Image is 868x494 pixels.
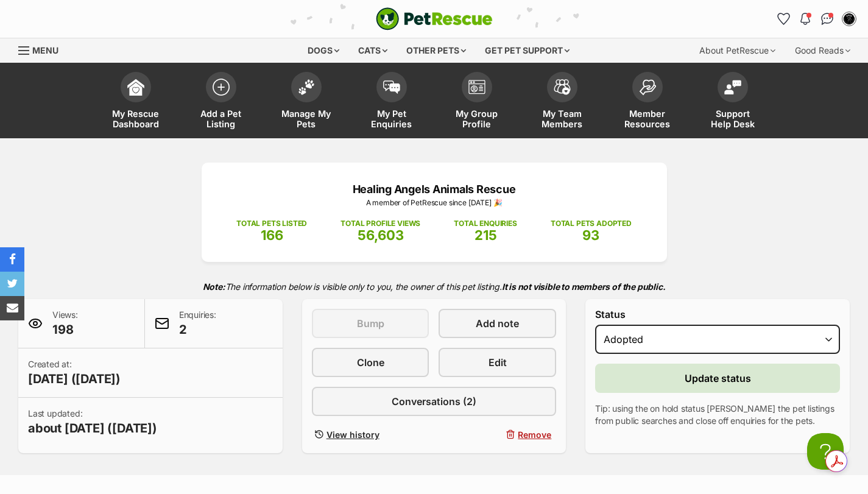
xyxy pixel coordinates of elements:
p: Views: [52,309,78,338]
span: 215 [475,227,497,243]
p: Tip: using the on hold status [PERSON_NAME] the pet listings from public searches and close off e... [595,403,840,427]
a: Member Resources [605,66,690,138]
iframe: Help Scout Beacon - Open [807,433,844,470]
p: Healing Angels Animals Rescue [220,181,649,197]
a: Menu [18,38,67,60]
span: 198 [52,321,78,338]
span: Add a Pet Listing [194,108,249,129]
a: Add a Pet Listing [178,66,264,138]
span: View history [326,428,379,441]
a: View history [312,426,429,443]
img: logo-cat-932fe2b9b8326f06289b0f2fb663e598f794de774fb13d1741a6617ecf9a85b4.svg [376,7,493,30]
span: Clone [357,355,384,370]
span: My Team Members [535,108,590,129]
a: Conversations [817,9,837,29]
span: 166 [261,227,283,243]
img: Holly Stokes profile pic [843,13,855,25]
div: Good Reads [786,38,859,63]
span: [DATE] ([DATE]) [28,370,121,387]
ul: Account quick links [774,9,859,29]
p: Enquiries: [179,309,216,338]
button: Bump [312,309,429,338]
label: Status [595,309,840,320]
a: My Group Profile [434,66,520,138]
p: TOTAL PETS LISTED [236,218,307,229]
a: My Rescue Dashboard [93,66,178,138]
p: Created at: [28,358,121,387]
span: Menu [32,45,58,55]
div: About PetRescue [691,38,784,63]
a: Support Help Desk [690,66,775,138]
img: pet-enquiries-icon-7e3ad2cf08bfb03b45e93fb7055b45f3efa6380592205ae92323e6603595dc1f.svg [383,80,400,94]
a: Add note [439,309,556,338]
a: Clone [312,348,429,377]
span: My Pet Enquiries [364,108,419,129]
a: My Team Members [520,66,605,138]
img: manage-my-pets-icon-02211641906a0b7f246fdf0571729dbe1e7629f14944591b6c1af311fb30b64b.svg [298,79,315,95]
span: Support Help Desk [705,108,760,129]
a: Manage My Pets [264,66,349,138]
span: 56,603 [358,227,404,243]
strong: It is not visible to members of the public. [502,281,666,292]
p: The information below is visible only to you, the owner of this pet listing. [18,274,850,299]
a: Favourites [774,9,793,29]
div: Get pet support [476,38,578,63]
span: about [DATE] ([DATE]) [28,420,157,437]
button: My account [839,9,859,29]
img: notifications-46538b983faf8c2785f20acdc204bb7945ddae34d4c08c2a6579f10ce5e182be.svg [800,13,810,25]
span: Member Resources [620,108,675,129]
span: Edit [489,355,507,370]
span: My Rescue Dashboard [108,108,163,129]
a: PetRescue [376,7,493,30]
a: Edit [439,348,556,377]
button: Update status [595,364,840,393]
p: TOTAL ENQUIRIES [454,218,517,229]
p: A member of PetRescue since [DATE] 🎉 [220,197,649,208]
a: Conversations (2) [312,387,557,416]
strong: Note: [203,281,225,292]
p: TOTAL PROFILE VIEWS [340,218,420,229]
img: add-pet-listing-icon-0afa8454b4691262ce3f59096e99ab1cd57d4a30225e0717b998d2c9b9846f56.svg [213,79,230,96]
img: team-members-icon-5396bd8760b3fe7c0b43da4ab00e1e3bb1a5d9ba89233759b79545d2d3fc5d0d.svg [554,79,571,95]
img: help-desk-icon-fdf02630f3aa405de69fd3d07c3f3aa587a6932b1a1747fa1d2bba05be0121f9.svg [724,80,741,94]
img: dashboard-icon-eb2f2d2d3e046f16d808141f083e7271f6b2e854fb5c12c21221c1fb7104beca.svg [127,79,144,96]
span: 93 [582,227,599,243]
div: Other pets [398,38,475,63]
span: Update status [685,371,751,386]
span: 2 [179,321,216,338]
span: Manage My Pets [279,108,334,129]
img: group-profile-icon-3fa3cf56718a62981997c0bc7e787c4b2cf8bcc04b72c1350f741eb67cf2f40e.svg [468,80,485,94]
button: Notifications [796,9,815,29]
span: My Group Profile [450,108,504,129]
img: chat-41dd97257d64d25036548639549fe6c8038ab92f7586957e7f3b1b290dea8141.svg [821,13,834,25]
span: Conversations (2) [392,394,476,409]
span: Add note [476,316,519,331]
p: TOTAL PETS ADOPTED [551,218,632,229]
a: My Pet Enquiries [349,66,434,138]
span: Remove [518,428,551,441]
button: Remove [439,426,556,443]
div: Cats [350,38,396,63]
p: Last updated: [28,408,157,437]
span: Bump [357,316,384,331]
div: Dogs [299,38,348,63]
img: member-resources-icon-8e73f808a243e03378d46382f2149f9095a855e16c252ad45f914b54edf8863c.svg [639,79,656,96]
